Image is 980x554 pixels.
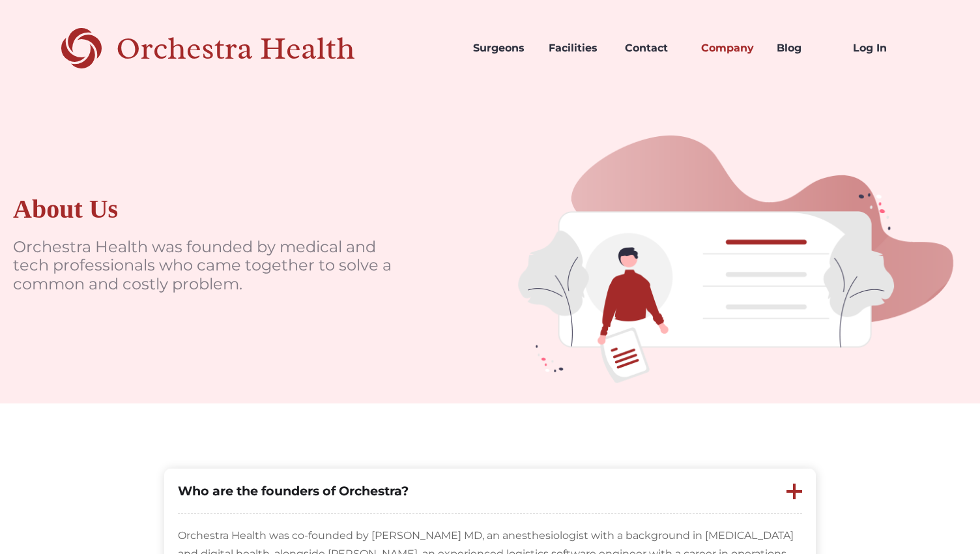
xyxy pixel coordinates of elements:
[13,194,118,225] div: About Us
[61,26,401,70] a: Orchestra Health
[463,26,539,70] a: Surgeons
[843,26,919,70] a: Log In
[691,26,767,70] a: Company
[116,35,401,62] div: Orchestra Health
[13,238,404,294] p: Orchestra Health was founded by medical and tech professionals who came together to solve a commo...
[766,26,843,70] a: Blog
[490,96,980,403] img: doctors
[614,26,691,70] a: Contact
[178,483,409,499] strong: Who are the founders of Orchestra?
[538,26,614,70] a: Facilities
